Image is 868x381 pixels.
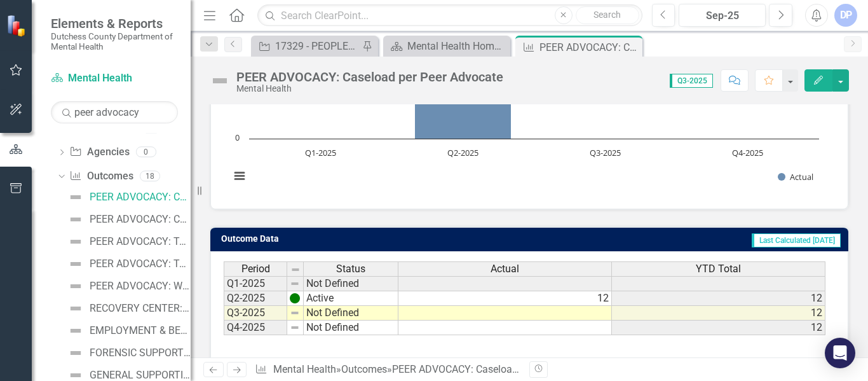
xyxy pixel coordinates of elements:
a: Outcomes [341,363,387,375]
div: RECOVERY CENTER: Clients will achieve one self-assessed Peer Advocacy and Support Goal per quarter. [90,303,191,314]
td: 12 [612,306,825,321]
td: Q1-2025 [224,276,287,291]
div: PEER ADVOCACY: Wait time from initial call to peer contact [90,281,191,292]
td: Q3-2025 [224,306,287,321]
div: GENERAL SUPPORTIVE HOUSING: Clients will achieve one self-assessed Peer Advocacy and Support Goal... [90,370,191,381]
td: Active [304,291,398,306]
img: 8DAGhfEEPCf229AAAAAElFTkSuQmCC [290,322,300,333]
div: Mental Health [236,84,503,94]
div: Mental Health Home Page [407,38,507,54]
td: 12 [612,291,825,306]
button: DP [834,4,857,27]
button: Show Actual [778,171,813,183]
a: PEER ADVOCACY: Total Unduplicated clients in time period [65,254,191,274]
img: Not Defined [68,301,83,316]
div: PEER ADVOCACY: Total number of Peer Advocates [90,236,191,247]
a: RECOVERY CENTER: Clients will achieve one self-assessed Peer Advocacy and Support Goal per quarter. [65,298,191,319]
td: Not Defined [304,321,398,335]
text: Q1-2025 [305,147,336,158]
div: 0 [136,147,156,158]
div: » » [255,363,520,377]
span: YTD Total [696,263,741,275]
text: 0 [235,132,240,143]
a: PEER ADVOCACY: Current staff vacancy rate (listed as %) [65,209,191,230]
div: FORENSIC SUPPORTIVE HOUSING: Clients will achieve one self-assessed Peer Advocacy and Support Goa... [90,347,191,359]
span: Q3-2025 [670,74,713,88]
div: PEER ADVOCACY: Caseload per Peer Advocate [90,191,191,203]
td: Not Defined [304,276,398,291]
a: Mental Health Home Page [386,38,507,54]
div: PEER ADVOCACY: Total Unduplicated clients in time period [90,258,191,270]
span: Search [593,10,621,20]
div: PEER ADVOCACY: Current staff vacancy rate (listed as %) [90,214,191,225]
div: 0 [141,123,161,134]
a: FORENSIC SUPPORTIVE HOUSING: Clients will achieve one self-assessed Peer Advocacy and Support Goa... [65,343,191,363]
img: Not Defined [68,279,83,294]
text: Q4-2025 [732,147,763,158]
input: Search Below... [51,101,178,123]
text: Q2-2025 [447,147,478,158]
a: Mental Health [51,71,178,86]
img: 8DAGhfEEPCf229AAAAAElFTkSuQmCC [290,279,300,289]
img: Not Defined [68,212,83,227]
img: ClearPoint Strategy [6,14,29,36]
a: 17329 - PEOPLE: PROJECTS TO EMPOWER AND ORGANIZE THE PSYCHIATRICALLY LABELED, INC. - LEAD [254,38,359,54]
a: Agencies [69,145,129,160]
td: 12 [612,321,825,335]
div: 18 [140,170,160,181]
input: Search ClearPoint... [257,4,642,27]
div: Open Intercom Messenger [825,338,855,368]
img: vxUKiH+t4DB4Dlbf9nNoqvUz9g3YKO8hfrLxWcNDrLJ4jvweb+hBW2lgkewAAAABJRU5ErkJggg== [290,293,300,303]
span: Actual [491,263,519,275]
td: 12 [398,291,612,306]
button: Search [576,6,639,24]
img: Not Defined [68,234,83,249]
span: Status [336,263,365,275]
img: 8DAGhfEEPCf229AAAAAElFTkSuQmCC [290,308,300,318]
a: PEER ADVOCACY: Total number of Peer Advocates [65,232,191,252]
text: Q3-2025 [590,147,621,158]
small: Dutchess County Department of Mental Health [51,31,178,52]
img: Not Defined [68,323,83,338]
div: EMPLOYMENT & BENEFITS: Clients will achieve one self-assessed Peer Advocacy and Support Goal per ... [90,325,191,336]
div: Sep-25 [683,8,761,24]
img: Not Defined [68,345,83,361]
img: Not Defined [68,256,83,272]
img: Not Defined [68,190,83,205]
div: PEER ADVOCACY: Caseload per Peer Advocate [392,363,601,375]
span: Elements & Reports [51,16,178,31]
a: PEER ADVOCACY: Caseload per Peer Advocate [65,187,191,207]
button: View chart menu, Chart [231,167,248,185]
h3: Outcome Data [221,234,464,244]
td: Q4-2025 [224,321,287,335]
span: Period [241,263,270,275]
div: PEER ADVOCACY: Caseload per Peer Advocate [539,39,639,55]
img: 8DAGhfEEPCf229AAAAAElFTkSuQmCC [290,265,301,275]
td: Q2-2025 [224,291,287,306]
span: Last Calculated [DATE] [752,233,841,247]
a: EMPLOYMENT & BENEFITS: Clients will achieve one self-assessed Peer Advocacy and Support Goal per ... [65,321,191,341]
td: Not Defined [304,306,398,321]
img: Not Defined [210,71,230,91]
div: PEER ADVOCACY: Caseload per Peer Advocate [236,70,503,84]
button: Sep-25 [679,4,766,27]
a: PEER ADVOCACY: Wait time from initial call to peer contact [65,276,191,296]
a: Mental Health [273,363,336,375]
div: 17329 - PEOPLE: PROJECTS TO EMPOWER AND ORGANIZE THE PSYCHIATRICALLY LABELED, INC. - LEAD [275,38,359,54]
a: Outcomes [69,169,133,184]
